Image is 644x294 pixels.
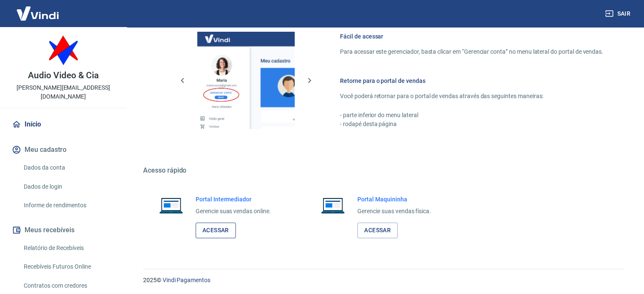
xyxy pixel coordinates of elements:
[603,6,634,22] button: Sair
[20,239,116,257] a: Relatório de Recebíveis
[340,32,603,41] h6: Fácil de acessar
[143,276,624,285] p: 2025 ©
[20,178,116,195] a: Dados de login
[196,207,271,216] p: Gerencie suas vendas online.
[197,32,295,129] img: Imagem da dashboard mostrando o botão de gerenciar conta na sidebar no lado esquerdo
[163,277,210,283] a: Vindi Pagamentos
[153,195,189,215] img: Imagem de um notebook aberto
[340,111,603,120] p: - parte inferior do menu lateral
[143,166,624,175] h5: Acesso rápido
[10,221,116,239] button: Meus recebíveis
[20,159,116,176] a: Dados da conta
[340,92,603,101] p: Você poderá retornar para o portal de vendas através das seguintes maneiras:
[357,207,431,216] p: Gerencie suas vendas física.
[340,47,603,56] p: Para acessar este gerenciador, basta clicar em “Gerenciar conta” no menu lateral do portal de ven...
[10,140,116,159] button: Meu cadastro
[20,258,116,275] a: Recebíveis Futuros Online
[196,223,236,238] a: Acessar
[315,195,351,215] img: Imagem de um notebook aberto
[10,0,65,26] img: Vindi
[357,195,431,203] h6: Portal Maquininha
[357,223,398,238] a: Acessar
[340,120,603,129] p: - rodapé desta página
[28,71,98,80] p: Audio Video & Cia
[196,195,271,203] h6: Portal Intermediador
[7,83,120,101] p: [PERSON_NAME][EMAIL_ADDRESS][DOMAIN_NAME]
[340,77,603,85] h6: Retorne para o portal de vendas
[47,34,80,68] img: 781f5b06-a316-4b54-ab84-1b3890fb34ae.jpeg
[20,197,116,214] a: Informe de rendimentos
[10,115,116,134] a: Início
